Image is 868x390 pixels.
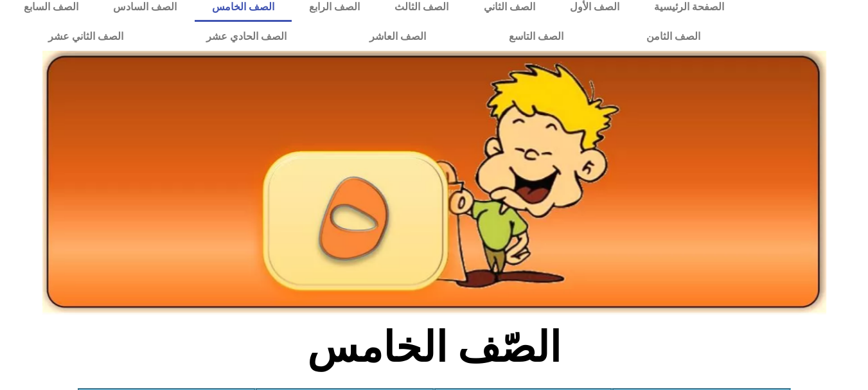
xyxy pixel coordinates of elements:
a: الصف الحادي عشر [164,22,328,51]
a: الصف التاسع [467,22,605,51]
a: الصف الثامن [605,22,741,51]
h2: الصّف الخامس [222,323,646,373]
a: الصف الثاني عشر [6,22,164,51]
a: الصف العاشر [328,22,467,51]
